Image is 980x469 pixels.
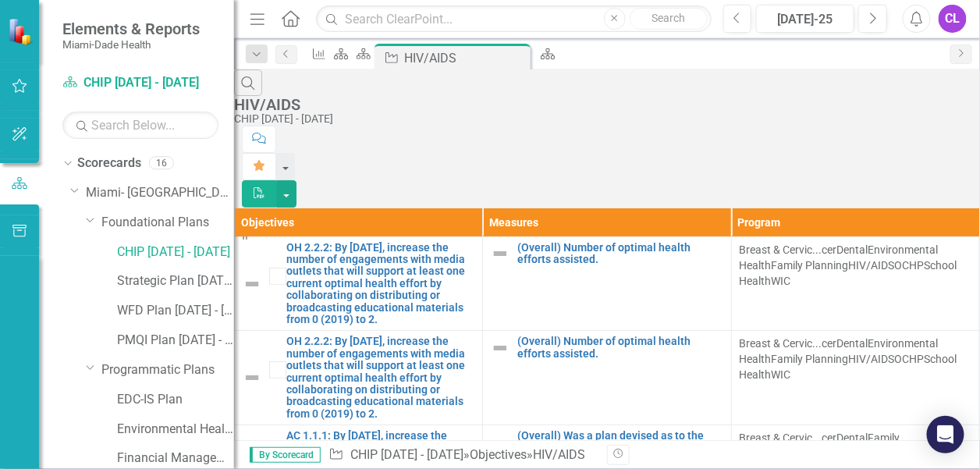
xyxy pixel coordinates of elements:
[117,272,234,290] a: Strategic Plan [DATE] - [DATE]
[316,5,711,33] input: Search ClearPoint...
[533,447,585,462] div: HIV/AIDS
[470,447,527,462] a: Objectives
[491,339,510,357] img: Not Defined
[243,275,261,293] img: Not Defined
[517,336,723,360] a: (Overall) Number of optimal health efforts assisted.
[8,18,35,45] img: ClearPoint Strategy
[234,96,972,113] div: HIV/AIDS
[895,353,925,365] span: OCHP
[895,259,925,272] span: OCHP
[328,446,595,464] div: » »
[630,8,708,30] button: Search
[243,368,261,387] img: Not Defined
[772,353,849,365] span: Family Planning
[740,432,837,444] span: Breast & Cervic...cer
[101,214,234,232] a: Foundational Plans
[286,242,474,326] a: OH 2.2.2: By [DATE], increase the number of engagements with media outlets that will support at l...
[77,155,141,172] a: Scorecards
[837,432,868,444] span: Dental
[235,236,483,331] td: Double-Click to Edit Right Click for Context Menu
[86,184,234,202] a: Miami- [GEOGRAPHIC_DATA]
[117,449,234,467] a: Financial Management Plan
[250,447,321,463] span: By Scorecard
[483,236,731,331] td: Double-Click to Edit Right Click for Context Menu
[837,337,868,350] span: Dental
[117,243,234,261] a: CHIP [DATE] - [DATE]
[62,38,200,51] small: Miami-Dade Health
[772,259,849,272] span: Family Planning
[849,353,895,365] span: HIV/AIDS
[740,259,957,287] span: School Health
[117,302,234,320] a: WFD Plan [DATE] - [DATE]
[772,368,791,381] span: WIC
[234,113,972,125] div: CHIP [DATE] - [DATE]
[62,112,218,139] input: Search Below...
[772,275,791,287] span: WIC
[62,74,218,92] a: CHIP [DATE] - [DATE]
[117,391,234,409] a: EDC-IS Plan
[740,243,939,272] span: Environmental Health
[483,331,731,425] td: Double-Click to Edit Right Click for Context Menu
[740,337,837,350] span: Breast & Cervic...cer
[149,157,174,170] div: 16
[762,10,849,29] div: [DATE]-25
[837,243,868,256] span: Dental
[652,12,685,24] span: Search
[117,421,234,439] a: Environmental Health Plan
[517,242,723,266] a: (Overall) Number of optimal health efforts assisted.
[404,48,527,68] div: HIV/AIDS
[491,244,510,263] img: Not Defined
[756,5,854,33] button: [DATE]-25
[740,243,837,256] span: Breast & Cervic...cer
[939,5,967,33] button: CL
[62,20,200,38] span: Elements & Reports
[117,332,234,350] a: PMQI Plan [DATE] - [DATE]
[101,361,234,379] a: Programmatic Plans
[350,447,463,462] a: CHIP [DATE] - [DATE]
[286,336,474,420] a: OH 2.2.2: By [DATE], increase the number of engagements with media outlets that will support at l...
[235,331,483,425] td: Double-Click to Edit Right Click for Context Menu
[927,416,964,453] div: Open Intercom Messenger
[849,259,895,272] span: HIV/AIDS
